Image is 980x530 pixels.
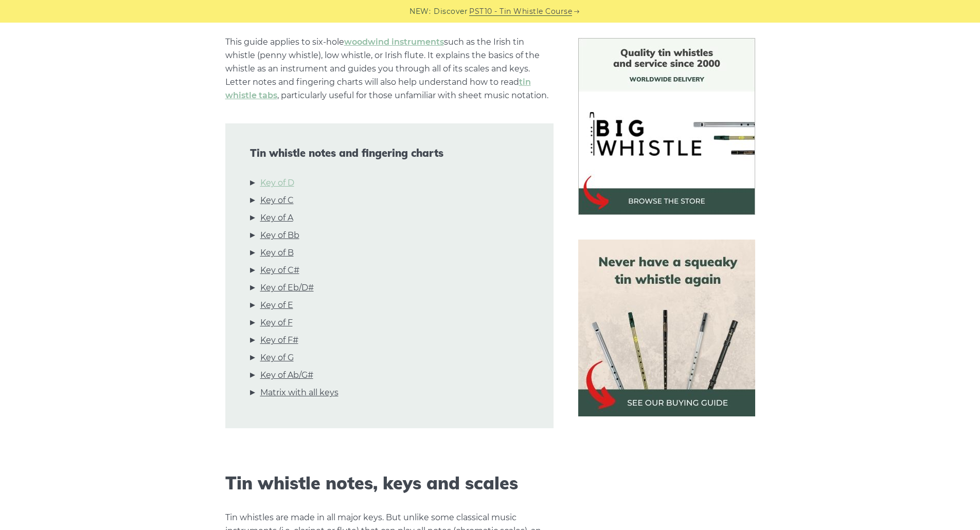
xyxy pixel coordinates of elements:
a: woodwind instruments [344,37,444,47]
a: Key of Eb/D# [260,281,314,295]
a: Key of F [260,316,293,330]
a: Key of E [260,299,293,312]
a: Key of B [260,246,294,260]
p: This guide applies to six-hole such as the Irish tin whistle (penny whistle), low whistle, or Iri... [225,35,554,102]
span: Tin whistle notes and fingering charts [250,147,529,159]
h2: Tin whistle notes, keys and scales [225,473,554,494]
img: BigWhistle Tin Whistle Store [578,38,755,215]
a: Matrix with all keys [260,386,338,399]
a: Key of A [260,211,293,225]
span: Discover [434,6,468,17]
a: Key of Ab/G# [260,369,313,382]
a: Key of F# [260,334,298,347]
img: tin whistle buying guide [578,240,755,416]
a: Key of Bb [260,229,299,242]
span: NEW: [409,6,431,17]
a: Key of G [260,351,294,364]
a: PST10 - Tin Whistle Course [469,6,572,17]
a: Key of C [260,194,294,207]
a: Key of C# [260,264,299,277]
a: Key of D [260,176,294,190]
